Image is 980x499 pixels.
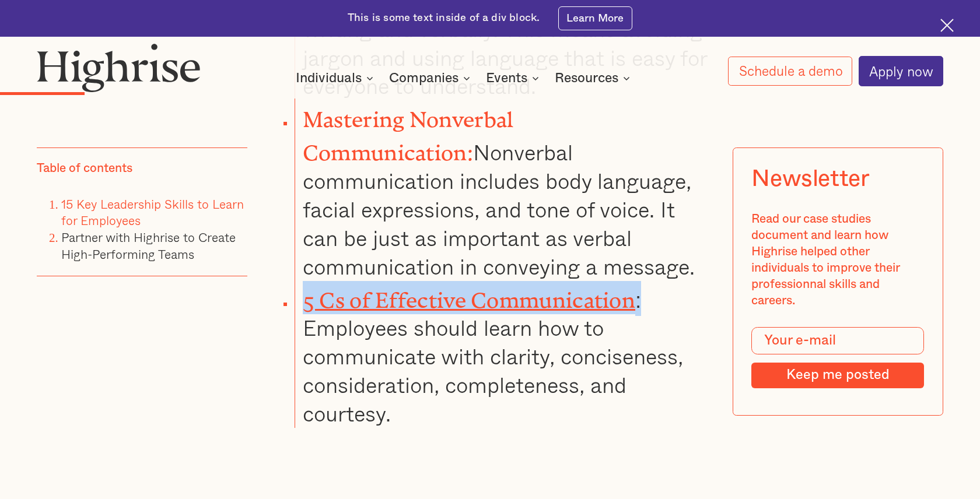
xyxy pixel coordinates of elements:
a: 15 Key Leadership Skills to Learn for Employees [61,194,244,230]
div: Table of contents [37,160,132,176]
div: Events [486,71,527,85]
form: Modal Form [752,327,925,388]
img: Cross icon [940,19,954,32]
a: Schedule a demo [728,57,852,86]
div: Companies [389,71,474,85]
strong: Mastering Nonverbal Communication: [303,107,514,154]
div: Companies [389,71,459,85]
div: Resources [555,71,633,85]
div: Individuals [296,71,362,85]
div: Newsletter [752,166,870,193]
div: Resources [555,71,618,85]
div: Read our case studies document and learn how Highrise helped other individuals to improve their p... [752,211,925,309]
a: Partner with Highrise to Create High-Performing Teams [61,228,236,263]
a: Apply now [859,56,943,86]
a: 5 Cs of Effective Communication [303,288,635,302]
input: Your e-mail [752,327,925,354]
li: : Employees should learn how to communicate with clarity, conciseness, consideration, completenes... [295,281,710,428]
input: Keep me posted [752,362,925,388]
div: Events [486,71,542,85]
img: Highrise logo [37,43,201,93]
div: Individuals [296,71,377,85]
li: Nonverbal communication includes body language, facial expressions, and tone of voice. It can be ... [295,100,710,280]
div: This is some text inside of a div block. [348,11,540,26]
a: Learn More [558,6,632,30]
